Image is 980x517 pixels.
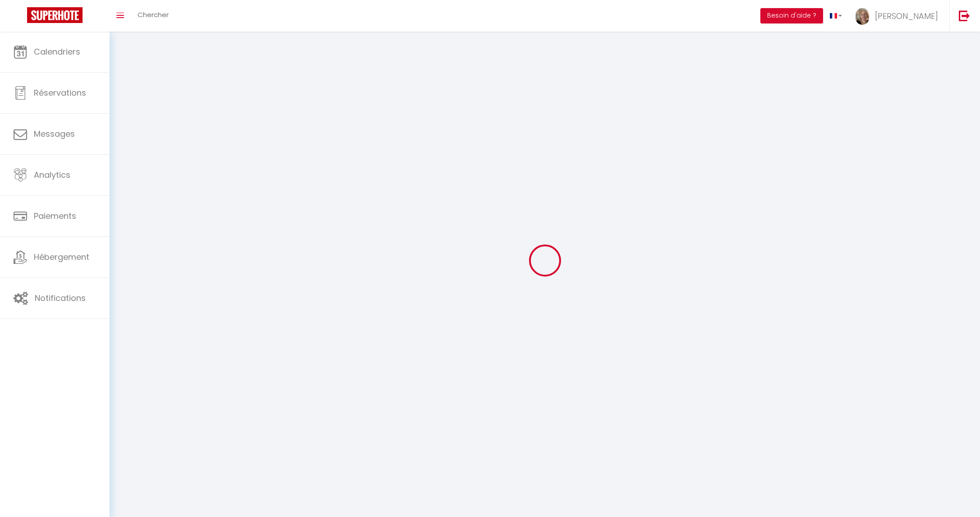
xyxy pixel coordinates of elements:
[34,169,70,180] span: Analytics
[760,8,823,23] button: Besoin d'aide ?
[138,10,169,19] span: Chercher
[856,8,869,25] img: ...
[34,128,75,139] span: Messages
[959,10,970,21] img: logout
[34,87,86,98] span: Réservations
[35,292,86,304] span: Notifications
[27,7,83,23] img: Super Booking
[34,210,76,222] span: Paiements
[34,251,89,263] span: Hébergement
[875,10,938,22] span: [PERSON_NAME]
[34,46,80,57] span: Calendriers
[7,4,34,31] button: Ouvrir le widget de chat LiveChat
